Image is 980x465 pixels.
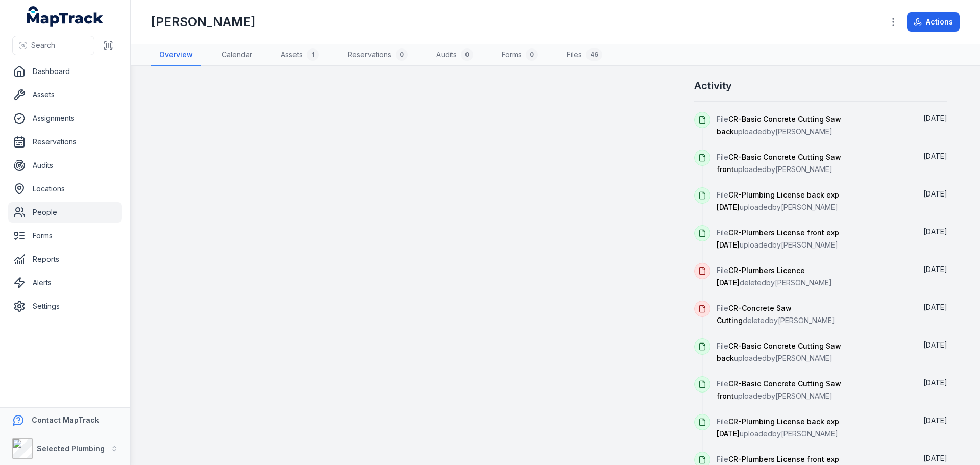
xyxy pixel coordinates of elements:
[717,379,841,400] span: File uploaded by [PERSON_NAME]
[923,416,947,425] span: [DATE]
[923,152,947,160] time: 8/12/2025, 8:10:37 AM
[923,303,947,311] time: 8/12/2025, 8:10:37 AM
[923,340,947,349] time: 8/12/2025, 8:10:37 AM
[923,227,947,236] span: [DATE]
[717,341,841,362] span: File uploaded by [PERSON_NAME]
[273,44,327,66] a: Assets1
[8,85,122,105] a: Assets
[923,378,947,387] time: 8/12/2025, 8:10:36 AM
[923,114,947,123] span: [DATE]
[907,12,960,32] button: Actions
[213,44,260,66] a: Calendar
[31,40,55,51] span: Search
[717,304,835,325] span: File deleted by [PERSON_NAME]
[717,417,839,438] span: CR-Plumbing License back exp [DATE]
[923,114,947,123] time: 8/12/2025, 8:10:37 AM
[923,378,947,387] span: [DATE]
[8,249,122,270] a: Reports
[717,115,841,136] span: CR-Basic Concrete Cutting Saw back
[923,265,947,274] span: [DATE]
[8,273,122,293] a: Alerts
[717,341,841,362] span: CR-Basic Concrete Cutting Saw back
[694,79,732,93] h2: Activity
[8,226,122,246] a: Forms
[717,304,792,325] span: CR-Concrete Saw Cutting
[717,190,839,211] span: File uploaded by [PERSON_NAME]
[717,115,841,136] span: File uploaded by [PERSON_NAME]
[8,61,122,82] a: Dashboard
[923,340,947,349] span: [DATE]
[717,190,839,211] span: CR-Plumbing License back exp [DATE]
[8,132,122,152] a: Reservations
[8,155,122,176] a: Audits
[923,227,947,236] time: 8/12/2025, 8:10:37 AM
[923,265,947,274] time: 8/12/2025, 8:10:37 AM
[717,266,805,287] span: CR-Plumbers Licence [DATE]
[717,153,841,174] span: File uploaded by [PERSON_NAME]
[558,44,610,66] a: Files46
[717,153,841,174] span: CR-Basic Concrete Cutting Saw front
[494,44,546,66] a: Forms0
[717,417,839,438] span: File uploaded by [PERSON_NAME]
[717,266,832,287] span: File deleted by [PERSON_NAME]
[717,379,841,400] span: CR-Basic Concrete Cutting Saw front
[923,189,947,198] time: 8/12/2025, 8:10:37 AM
[717,228,839,249] span: CR-Plumbers License front exp [DATE]
[27,6,104,27] a: MapTrack
[923,454,947,462] span: [DATE]
[717,228,839,249] span: File uploaded by [PERSON_NAME]
[32,415,99,424] strong: Contact MapTrack
[8,108,122,129] a: Assignments
[339,44,416,66] a: Reservations0
[923,189,947,198] span: [DATE]
[151,44,201,66] a: Overview
[8,202,122,223] a: People
[461,48,473,61] div: 0
[526,48,538,61] div: 0
[923,152,947,160] span: [DATE]
[396,48,408,61] div: 0
[923,303,947,311] span: [DATE]
[586,48,602,61] div: 46
[923,416,947,425] time: 8/12/2025, 8:10:36 AM
[923,454,947,462] time: 8/12/2025, 8:10:36 AM
[12,36,94,55] button: Search
[307,48,319,61] div: 1
[151,14,255,30] h1: [PERSON_NAME]
[8,296,122,316] a: Settings
[8,179,122,199] a: Locations
[37,444,105,453] strong: Selected Plumbing
[428,44,481,66] a: Audits0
